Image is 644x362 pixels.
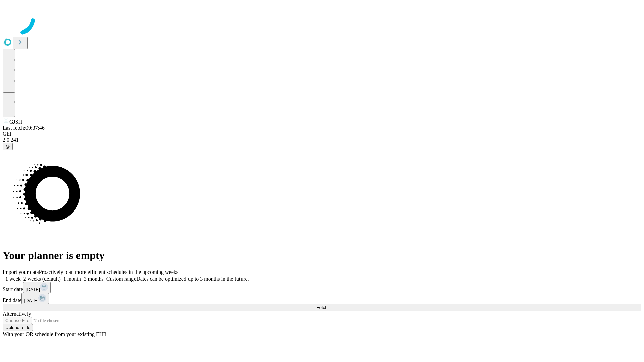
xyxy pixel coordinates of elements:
[21,293,49,304] button: [DATE]
[9,119,22,125] span: GJSH
[23,276,61,282] span: 2 weeks (default)
[3,269,39,275] span: Import your data
[3,131,641,137] div: GEI
[3,293,641,304] div: End date
[3,143,13,150] button: @
[316,305,327,310] span: Fetch
[26,287,40,292] span: [DATE]
[3,137,641,143] div: 2.0.241
[5,276,21,282] span: 1 week
[3,311,31,317] span: Alternatively
[3,249,641,262] h1: Your planner is empty
[106,276,136,282] span: Custom range
[136,276,249,282] span: Dates can be optimized up to 3 months in the future.
[3,304,641,311] button: Fetch
[3,331,107,337] span: With your OR schedule from your existing EHR
[39,269,180,275] span: Proactively plan more efficient schedules in the upcoming weeks.
[84,276,104,282] span: 3 months
[3,125,45,131] span: Last fetch: 09:37:46
[23,282,51,293] button: [DATE]
[5,144,10,149] span: @
[24,298,38,303] span: [DATE]
[3,282,641,293] div: Start date
[3,324,33,331] button: Upload a file
[63,276,81,282] span: 1 month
